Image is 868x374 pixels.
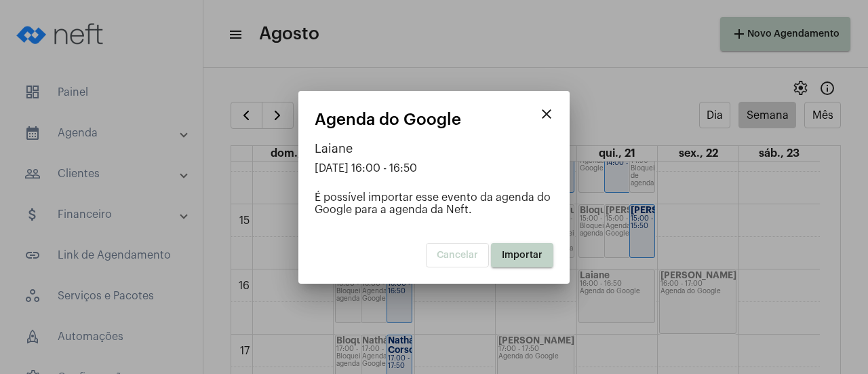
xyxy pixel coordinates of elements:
[315,111,461,128] span: Agenda do Google
[315,162,553,174] div: [DATE] 16:00 - 16:50
[315,191,553,216] div: É possível importar esse evento da agenda do Google para a agenda da Neft.
[491,243,553,267] button: Importar
[538,106,555,122] mat-icon: close
[437,250,478,260] span: Cancelar
[426,243,489,267] button: Cancelar
[502,250,542,260] span: Importar
[315,142,553,155] div: Laiane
